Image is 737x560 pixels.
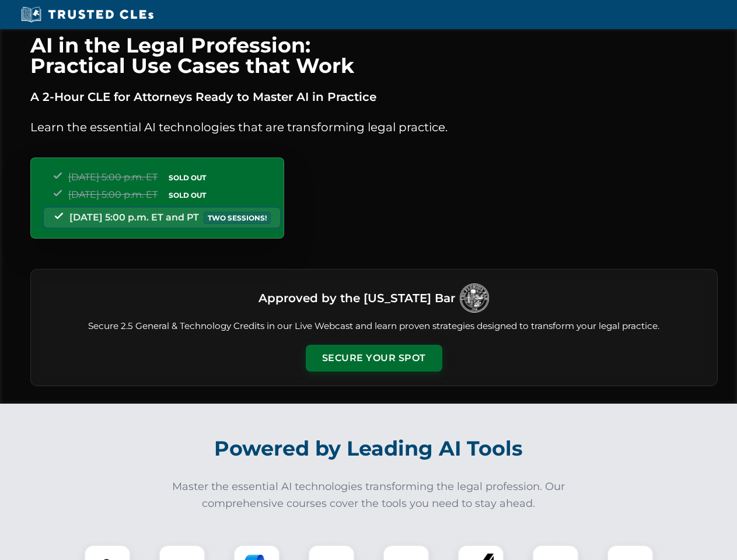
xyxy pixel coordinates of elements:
p: A 2-Hour CLE for Attorneys Ready to Master AI in Practice [30,87,718,106]
button: Secure Your Spot [306,345,442,372]
h2: Powered by Leading AI Tools [46,428,692,469]
span: [DATE] 5:00 p.m. ET [68,189,158,200]
span: [DATE] 5:00 p.m. ET [68,171,158,183]
p: Master the essential AI technologies transforming the legal profession. Our comprehensive courses... [165,478,573,512]
span: SOLD OUT [165,171,210,184]
img: Logo [460,283,489,313]
img: Trusted CLEs [18,6,157,23]
span: SOLD OUT [165,189,210,201]
p: Secure 2.5 General & Technology Credits in our Live Webcast and learn proven strategies designed ... [45,320,703,333]
h3: Approved by the [US_STATE] Bar [259,288,455,309]
p: Learn the essential AI technologies that are transforming legal practice. [30,118,718,136]
h1: AI in the Legal Profession: Practical Use Cases that Work [30,35,718,76]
